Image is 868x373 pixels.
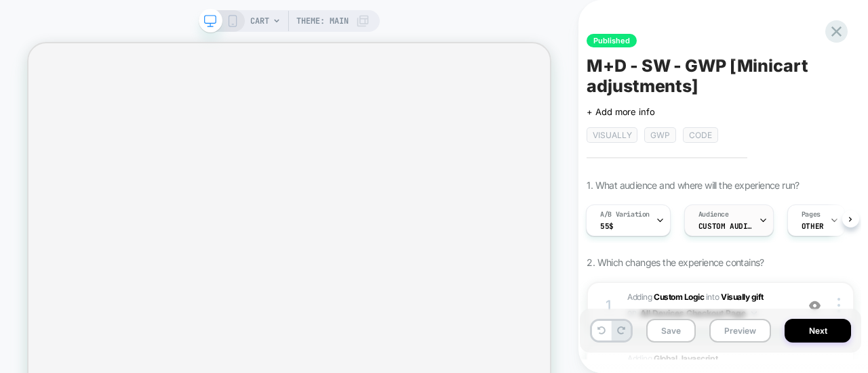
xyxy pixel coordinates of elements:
button: Next [785,319,851,343]
button: Preview [709,319,771,343]
span: Audience [698,210,729,219]
span: on [627,305,636,320]
span: A/B Variation [600,210,650,219]
img: crossed eye [809,300,821,311]
div: 1 [601,293,615,317]
span: + Add more info [587,106,654,117]
span: OTHER [802,221,824,231]
span: CART [250,10,269,32]
span: Pages [802,210,821,219]
span: code [683,127,718,143]
span: Custom Audience [698,221,753,231]
span: Adding [627,292,704,302]
b: Custom Logic [654,292,704,302]
span: visually [587,127,637,143]
span: Theme: MAIN [296,10,349,32]
span: M+D - SW - GWP [Minicart adjustments] [587,56,854,96]
span: 1. What audience and where will the experience run? [587,179,799,191]
span: 2. Which changes the experience contains? [587,257,764,268]
span: INTO [706,292,719,302]
img: close [837,298,840,313]
button: Save [646,319,696,343]
span: Visually gift [721,292,764,302]
span: gwp [644,127,676,143]
button: All Devices Checkout Page [640,305,757,322]
span: 55$ [600,221,614,231]
span: Published [587,34,637,47]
